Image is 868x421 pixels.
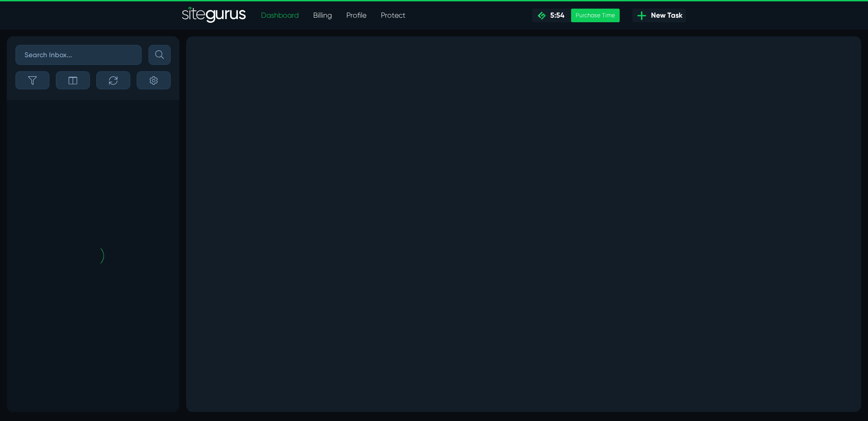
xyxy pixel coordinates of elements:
a: SiteGurus [182,6,247,24]
a: New Task [632,9,686,22]
a: Billing [306,6,339,24]
a: 5:54 Purchase Time [532,9,620,22]
div: Purchase Time [571,9,620,22]
span: 5:54 [547,11,564,20]
a: Profile [339,6,374,24]
span: New Task [647,10,682,21]
a: Protect [374,6,413,24]
input: Search Inbox... [15,45,142,65]
img: Sitegurus Logo [182,6,247,24]
a: Dashboard [254,6,306,24]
